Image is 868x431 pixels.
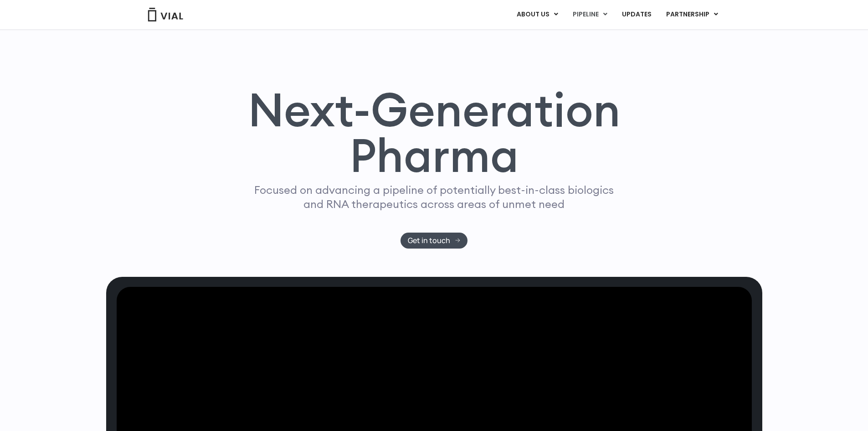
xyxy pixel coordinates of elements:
[659,7,725,22] a: PARTNERSHIPMenu Toggle
[408,237,450,244] span: Get in touch
[565,7,614,22] a: PIPELINEMenu Toggle
[237,87,632,179] h1: Next-Generation Pharma
[251,183,618,211] p: Focused on advancing a pipeline of potentially best-in-class biologics and RNA therapeutics acros...
[147,8,184,21] img: Vial Logo
[615,7,658,22] a: UPDATES
[509,7,565,22] a: ABOUT USMenu Toggle
[401,233,467,249] a: Get in touch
